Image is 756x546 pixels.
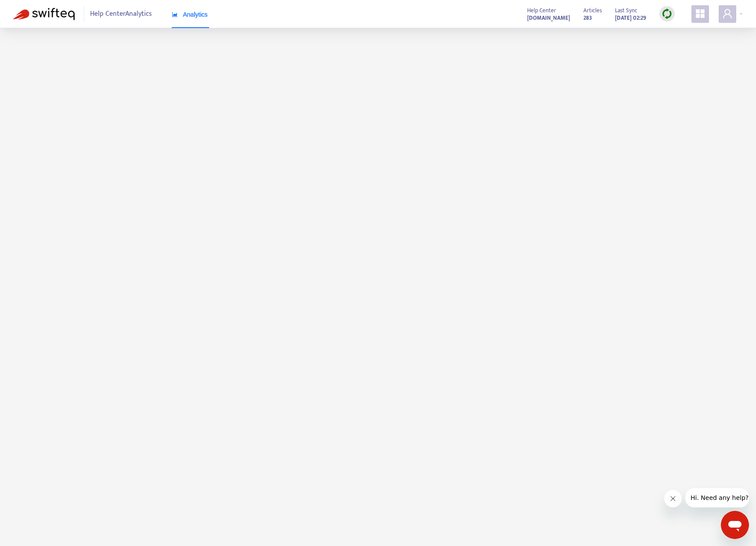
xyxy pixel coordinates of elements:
span: Help Center Analytics [90,6,152,22]
strong: 283 [583,13,592,23]
strong: [DATE] 02:29 [615,13,646,23]
strong: [DOMAIN_NAME] [527,13,570,23]
iframe: Message from company [685,488,749,507]
span: area-chart [172,11,178,18]
img: Swifteq [13,8,75,20]
span: appstore [695,8,705,19]
img: sync.dc5367851b00ba804db3.png [662,8,673,19]
span: Analytics [172,11,208,18]
span: Help Center [527,6,556,15]
span: Last Sync [615,6,637,15]
iframe: Close message [664,490,682,507]
span: Articles [583,6,602,15]
iframe: Button to launch messaging window [721,511,749,539]
span: user [722,8,733,19]
a: [DOMAIN_NAME] [527,13,570,23]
